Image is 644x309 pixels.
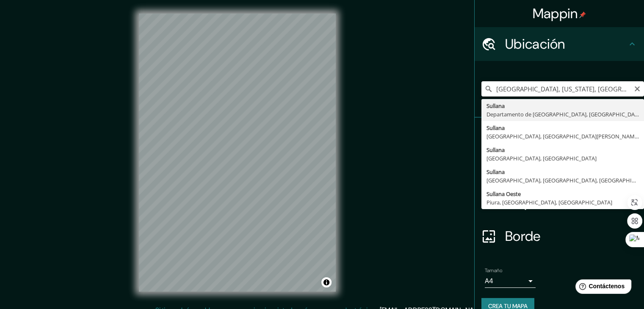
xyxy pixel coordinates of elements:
font: A4 [485,276,493,285]
font: Sullana [486,146,505,154]
div: Borde [475,219,644,253]
font: Tamaño [485,267,502,274]
font: Ubicación [505,35,565,53]
input: Elige tu ciudad o zona [481,81,644,97]
font: Borde [505,227,541,245]
button: Claro [634,84,641,92]
font: Sullana [486,102,505,110]
iframe: Lanzador de widgets de ayuda [569,276,635,300]
div: Ubicación [475,27,644,61]
div: Patas [475,118,644,152]
font: Sullana [486,124,505,132]
canvas: Mapa [139,14,336,292]
button: Activar o desactivar atribución [321,277,332,287]
font: [GEOGRAPHIC_DATA], [GEOGRAPHIC_DATA] [486,154,597,162]
div: A4 [485,274,536,288]
font: Departamento de [GEOGRAPHIC_DATA], [GEOGRAPHIC_DATA] [486,110,643,118]
div: Estilo [475,152,644,185]
font: Mappin [533,5,578,22]
font: Piura, [GEOGRAPHIC_DATA], [GEOGRAPHIC_DATA] [486,199,612,206]
div: Disposición [475,185,644,219]
img: pin-icon.png [579,11,586,18]
font: Sullana Oeste [486,190,521,198]
font: Sullana [486,168,505,176]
